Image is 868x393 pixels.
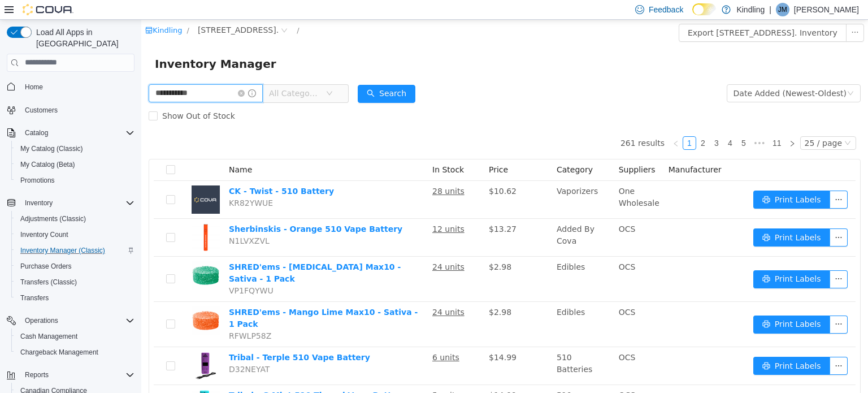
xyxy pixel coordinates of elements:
[25,128,48,137] span: Catalog
[348,243,370,252] span: $2.98
[478,288,494,297] span: OCS
[411,161,473,199] td: Vaporizers
[11,172,139,188] button: Promotions
[4,6,41,15] a: icon: shopKindling
[541,116,555,130] li: 1
[216,65,274,83] button: icon: searchSearch
[16,158,80,171] a: My Catalog (Beta)
[88,345,128,354] span: D32NEYAT
[16,275,81,289] a: Transfers (Classic)
[20,314,134,327] span: Operations
[16,275,134,289] span: Transfers (Classic)
[155,6,158,15] span: /
[2,79,139,95] button: Home
[25,83,43,92] span: Home
[20,196,134,210] span: Inventory
[582,116,596,130] li: 4
[11,258,139,274] button: Purchase Orders
[348,145,367,154] span: Price
[411,199,473,237] td: Added By Cova
[16,291,53,305] a: Transfers
[11,344,139,360] button: Chargeback Management
[16,330,134,343] span: Cash Management
[88,145,111,154] span: Name
[88,217,128,226] span: N1LVXZVL
[16,244,134,257] span: Inventory Manager (Classic)
[776,3,789,16] div: Jeff Miller
[88,243,259,264] a: SHRED'ems - [MEDICAL_DATA] Max10 - Sativa - 1 Pack
[14,35,142,53] span: Inventory Manager
[88,205,261,214] a: Sherbinskis - Orange 510 Vape Battery
[20,262,72,271] span: Purchase Orders
[50,204,79,232] img: Sherbinskis - Orange 510 Vape Battery hero shot
[88,288,276,309] a: SHRED'ems - Mango Lime Max10 - Sativa - 1 Pack
[11,227,139,243] button: Inventory Count
[627,116,644,130] li: 11
[592,65,705,82] div: Date Added (Newest-Oldest)
[531,120,538,127] i: icon: left
[20,314,63,327] button: Operations
[291,167,323,176] u: 28 units
[415,145,452,154] span: Category
[628,117,644,129] a: 11
[20,230,68,239] span: Inventory Count
[11,211,139,227] button: Adjustments (Classic)
[644,116,658,130] li: Next Page
[612,296,689,314] button: icon: printerPrint Labels
[11,157,139,172] button: My Catalog (Beta)
[688,209,706,227] button: icon: ellipsis
[688,337,706,355] button: icon: ellipsis
[16,212,90,226] a: Adjustments (Classic)
[688,251,706,269] button: icon: ellipsis
[612,251,689,269] button: icon: printerPrint Labels
[542,117,554,129] a: 1
[527,145,580,154] span: Manufacturer
[45,6,47,15] span: /
[88,266,132,275] span: VP1FQYWU
[596,116,609,130] li: 5
[88,371,264,380] a: Tribal - G Mint 510 Thread Vape Battery
[11,290,139,306] button: Transfers
[291,243,323,252] u: 24 units
[16,212,134,226] span: Adjustments (Classic)
[411,327,473,365] td: 510 Batteries
[20,160,75,169] span: My Catalog (Beta)
[23,4,73,15] img: Cova
[612,209,689,227] button: icon: printerPrint Labels
[348,205,375,214] span: $13.27
[794,3,859,16] p: [PERSON_NAME]
[88,333,229,342] a: Tribal - Terple 510 Vape Battery
[20,176,55,185] span: Promotions
[568,116,582,130] li: 3
[478,371,494,380] span: OCS
[16,260,134,273] span: Purchase Orders
[736,3,765,16] p: Kindling
[703,120,710,128] i: icon: down
[411,282,473,327] td: Edibles
[20,80,134,94] span: Home
[348,333,375,342] span: $14.99
[583,117,595,129] a: 4
[25,198,53,208] span: Inventory
[612,171,689,189] button: icon: printerPrint Labels
[2,313,139,329] button: Operations
[291,145,323,154] span: In Stock
[16,291,134,305] span: Transfers
[11,141,139,157] button: My Catalog (Classic)
[50,166,79,194] img: CK - Twist - 510 Battery placeholder
[478,205,494,214] span: OCS
[4,7,11,14] i: icon: shop
[25,316,58,325] span: Operations
[706,70,713,78] i: icon: down
[778,3,787,16] span: JM
[11,329,139,344] button: Cash Management
[609,116,627,130] li: Next 5 Pages
[16,174,134,187] span: Promotions
[478,167,518,188] span: One Wholesale
[20,144,83,153] span: My Catalog (Classic)
[537,4,705,22] button: Export [STREET_ADDRESS]. Inventory
[16,158,134,171] span: My Catalog (Beta)
[20,214,86,223] span: Adjustments (Classic)
[16,346,134,359] span: Chargeback Management
[648,120,654,127] i: icon: right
